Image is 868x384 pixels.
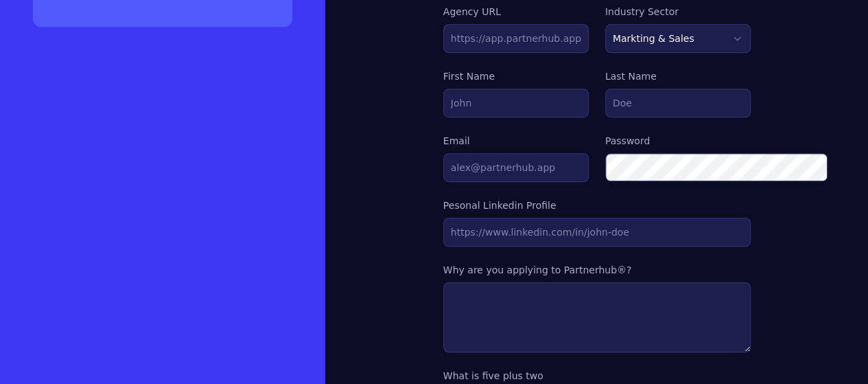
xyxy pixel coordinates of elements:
[605,69,751,83] label: Last Name
[443,89,589,117] input: John
[605,5,751,19] label: Industry Sector
[443,69,589,83] label: First Name
[443,369,751,383] label: What is five plus two
[443,218,751,247] input: https://www.linkedin.com/in/john-doe
[605,89,751,117] input: Doe
[443,134,589,148] label: Email
[605,134,751,148] label: Password
[443,263,751,277] label: Why are you applying to Partnerhub®?
[443,24,589,53] input: https://app.partnerhub.app/
[443,199,751,212] label: Pesonal Linkedin Profile
[443,153,589,182] input: alex@partnerhub.app
[443,5,589,19] label: Agency URL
